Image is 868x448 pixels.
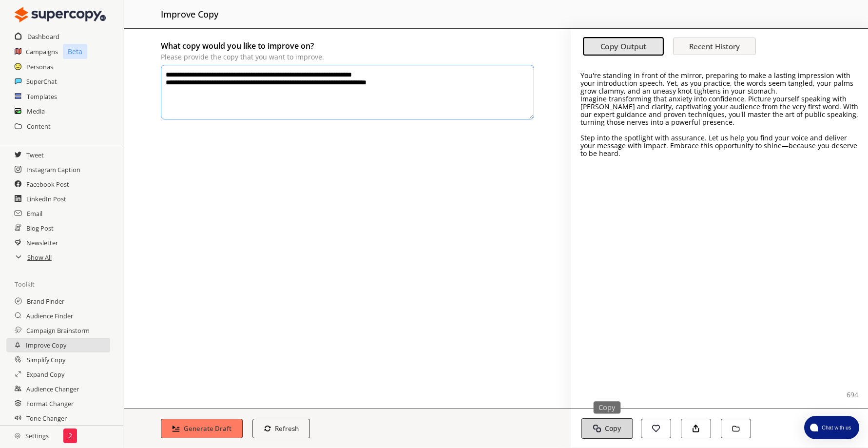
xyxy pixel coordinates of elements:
[26,338,66,352] a: Improve Copy
[26,44,58,59] a: Campaigns
[818,424,853,431] span: Chat with us
[252,419,310,438] button: Refresh
[593,401,620,413] p: Copy
[68,432,72,440] p: 2
[26,59,53,74] a: Personas
[161,39,534,53] h2: What copy would you like to improve on?
[583,38,664,56] button: Copy Output
[581,418,633,439] button: CopyCopy
[689,41,740,51] b: Recent History
[847,391,858,399] p: 694
[161,419,243,438] button: Generate Draft
[26,162,80,177] a: Instagram Caption
[26,221,54,235] a: Blog Post
[27,104,45,118] a: Media
[804,416,859,439] button: atlas-launcher
[27,29,59,44] a: Dashboard
[275,424,299,433] b: Refresh
[26,148,44,162] a: Tweet
[27,206,42,221] a: Email
[184,424,231,433] b: Generate Draft
[26,367,64,382] a: Expand Copy
[27,250,52,265] a: Show All
[27,119,51,134] a: Content
[26,74,57,89] a: SuperChat
[26,177,69,192] a: Facebook Post
[27,89,57,104] a: Templates
[27,294,64,309] a: Brand Finder
[26,382,79,396] a: Audience Changer
[26,396,74,411] a: Format Changer
[26,192,66,206] a: LinkedIn Post
[600,41,646,52] b: Copy Output
[580,134,858,157] p: Step into the spotlight with assurance. Let us help you find your voice and deliver your message ...
[26,235,58,250] a: Newsletter
[26,323,90,338] a: Campaign Brainstorm
[161,5,218,23] h2: improve copy
[26,309,73,323] a: Audience Finder
[26,411,67,426] a: Tone Changer
[605,424,621,433] b: Copy
[15,433,20,439] img: Close
[161,65,534,119] textarea: originalCopy-textarea
[27,352,65,367] a: Simplify Copy
[161,53,534,61] p: Please provide the copy that you want to improve.
[580,72,858,95] p: You're standing in front of the mirror, preparing to make a lasting impression with your introduc...
[673,38,756,55] button: Recent History
[63,44,87,59] p: Beta
[580,95,858,126] p: Imagine transforming that anxiety into confidence. Picture yourself speaking with [PERSON_NAME] a...
[15,5,106,24] img: Close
